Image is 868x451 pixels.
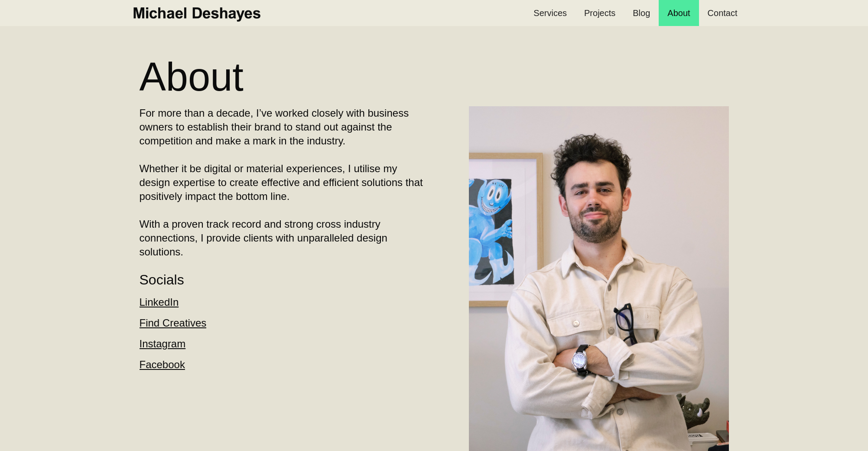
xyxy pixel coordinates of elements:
[140,317,207,329] a: Find Creatives
[140,272,184,288] h2: Socials
[140,338,186,350] a: ‍Instagram
[140,359,185,370] a: Facebook
[140,296,179,308] a: LinkedIn
[140,56,729,98] h2: About
[140,106,430,259] p: For more than a decade, I’ve worked closely with business owners to establish their brand to stan...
